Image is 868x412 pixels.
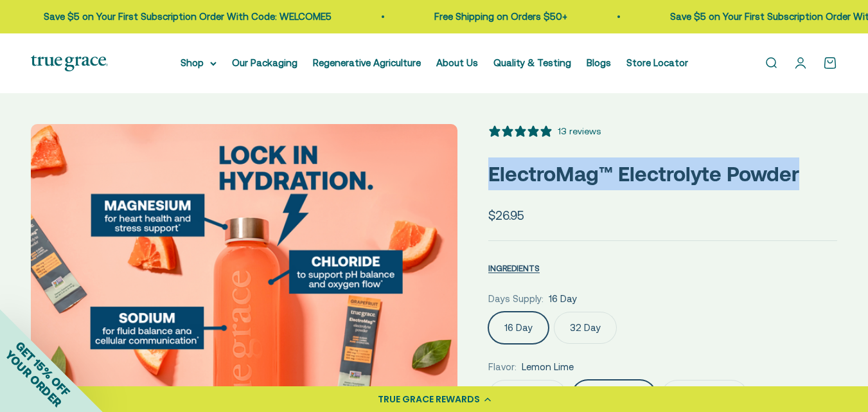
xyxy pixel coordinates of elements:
span: YOUR ORDER [3,348,64,409]
legend: Days Supply: [488,291,544,307]
legend: Flavor: [488,359,517,375]
a: Blogs [587,57,611,68]
button: INGREDIENTS [488,260,540,276]
p: Save $5 on Your First Subscription Order With Code: WELCOME5 [42,9,330,24]
a: Quality & Testing [493,57,571,68]
a: Regenerative Agriculture [313,57,421,68]
a: Free Shipping on Orders $50+ [433,11,566,22]
span: 16 Day [549,291,577,307]
p: ElectroMag™ Electrolyte Powder [488,157,837,190]
summary: Shop [181,55,217,71]
a: About Us [436,57,478,68]
button: 5 stars, 13 ratings [488,124,601,138]
sale-price: $26.95 [488,206,524,225]
span: GET 15% OFF [13,339,73,399]
div: 13 reviews [558,124,601,138]
span: INGREDIENTS [488,264,540,273]
div: TRUE GRACE REWARDS [378,393,480,406]
span: Lemon Lime [522,359,574,375]
a: Store Locator [626,57,688,68]
a: Our Packaging [232,57,297,68]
